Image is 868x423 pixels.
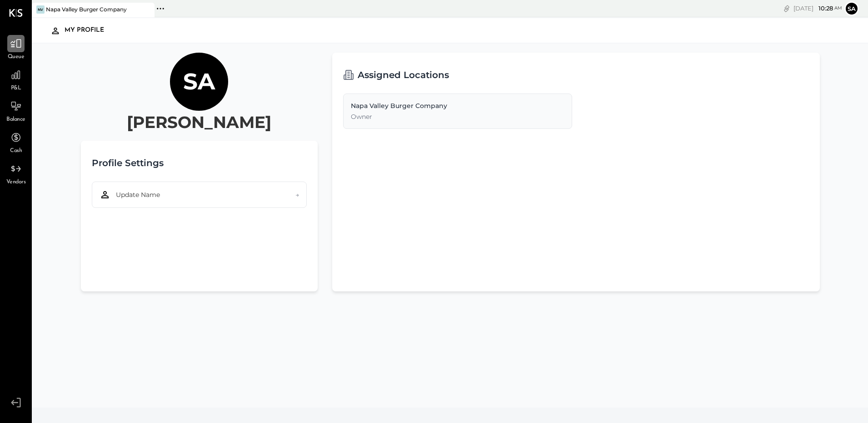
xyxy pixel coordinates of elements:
[92,152,164,174] h2: Profile Settings
[8,53,25,61] span: Queue
[0,129,31,155] a: Cash
[0,35,31,61] a: Queue
[295,190,299,199] span: →
[351,112,565,121] div: Owner
[351,101,565,110] div: Napa Valley Burger Company
[6,178,26,187] span: Vendors
[127,111,271,133] h2: [PERSON_NAME]
[183,68,215,96] h1: Sa
[116,190,160,199] span: Update Name
[0,160,31,187] a: Vendors
[844,1,859,16] button: Sa
[92,182,307,208] button: Update Name→
[46,5,127,13] div: Napa Valley Burger Company
[6,116,25,124] span: Balance
[358,64,449,86] h2: Assigned Locations
[0,66,31,93] a: P&L
[36,5,45,14] div: NV
[65,23,113,38] div: My Profile
[0,98,31,124] a: Balance
[782,4,791,13] div: copy link
[11,84,21,93] span: P&L
[10,147,22,155] span: Cash
[793,4,842,13] div: [DATE]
